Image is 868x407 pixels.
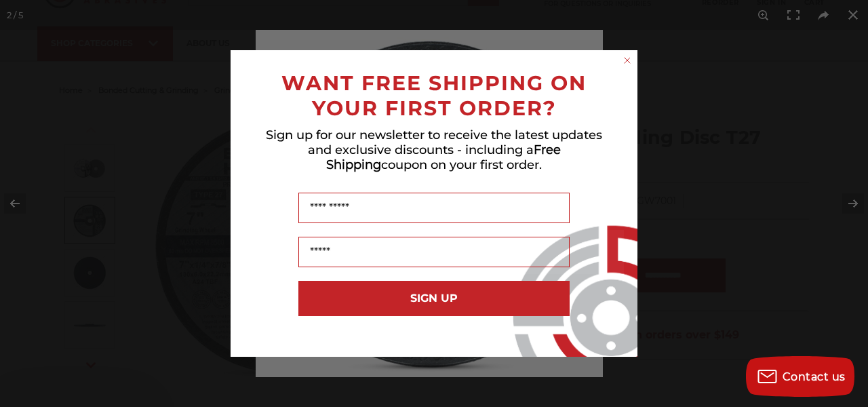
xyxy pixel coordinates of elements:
button: Close dialog [620,54,634,67]
span: Contact us [783,370,846,383]
span: Sign up for our newsletter to receive the latest updates and exclusive discounts - including a co... [266,128,602,172]
span: Free Shipping [326,142,561,172]
button: SIGN UP [298,281,570,316]
button: Contact us [746,356,854,397]
input: Email [298,237,570,267]
span: WANT FREE SHIPPING ON YOUR FIRST ORDER? [281,71,587,121]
